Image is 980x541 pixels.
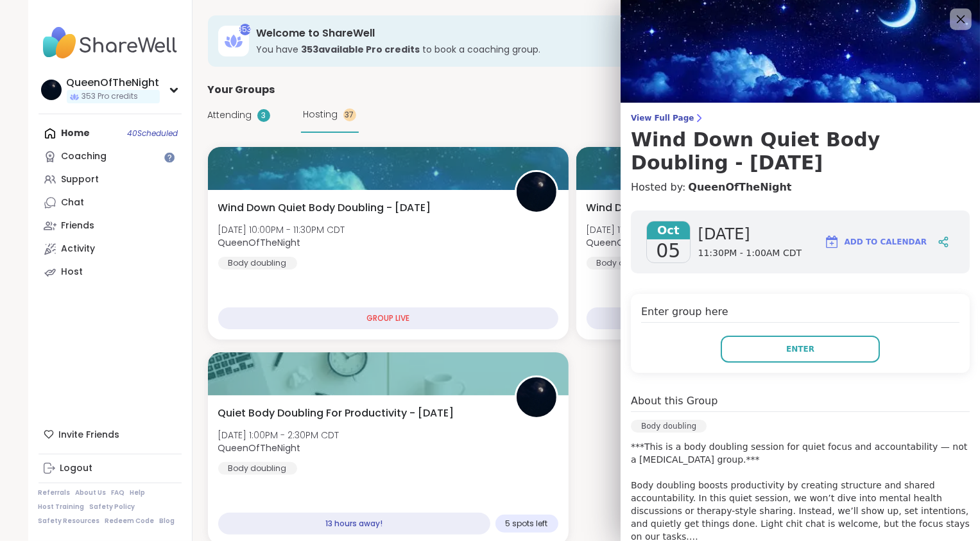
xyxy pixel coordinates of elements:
div: GROUP LIVE [218,307,558,329]
a: Help [130,488,146,497]
div: Body doubling [587,257,666,270]
div: Body doubling [631,420,707,433]
span: [DATE] 1:00PM - 2:30PM CDT [218,429,340,442]
a: View Full PageWind Down Quiet Body Doubling - [DATE] [631,113,970,175]
img: ShareWell Nav Logo [39,21,182,65]
a: Safety Policy [90,502,135,511]
button: Enter [721,336,880,363]
span: Wind Down Quiet Body Doubling - [DATE] [587,200,800,216]
img: QueenOfTheNight [41,80,62,100]
span: Add to Calendar [845,236,927,248]
span: 353 Pro credits [82,91,139,102]
b: 353 available Pro credit s [302,43,420,56]
div: 29 minutes away! [587,307,856,329]
span: [DATE] 11:30PM - 1:00AM CDT [587,223,709,236]
h3: Wind Down Quiet Body Doubling - [DATE] [631,128,970,175]
a: Coaching [39,145,182,168]
b: QueenOfTheNight [218,236,301,249]
div: QueenOfTheNight [67,76,160,90]
span: 11:30PM - 1:00AM CDT [698,247,802,260]
span: Hosting [304,108,338,121]
a: Referrals [39,488,71,497]
div: 13 hours away! [218,513,490,535]
img: ShareWell Logomark [824,234,839,250]
span: Attending [208,108,252,122]
div: Friends [62,219,95,232]
b: QueenOfTheNight [218,442,301,454]
span: [DATE] [698,224,802,245]
div: 3 [257,109,270,122]
a: Host [39,261,182,284]
div: Body doubling [218,462,297,475]
div: Chat [62,196,85,209]
a: Blog [160,517,175,526]
a: Support [39,168,182,191]
a: About Us [76,488,107,497]
div: Invite Friends [39,423,182,446]
h3: You have to book a coaching group. [257,43,806,56]
a: Host Training [39,502,85,511]
img: QueenOfTheNight [517,377,556,417]
div: Body doubling [218,257,297,270]
a: Redeem Code [105,517,155,526]
a: FAQ [112,488,125,497]
a: Chat [39,191,182,214]
button: Add to Calendar [818,227,933,257]
span: Wind Down Quiet Body Doubling - [DATE] [218,200,431,216]
div: Coaching [62,150,107,163]
div: Host [62,266,83,279]
h4: About this Group [631,393,718,409]
a: Safety Resources [39,517,100,526]
span: Oct [647,221,690,239]
div: 353 [239,24,251,35]
div: 37 [343,108,356,121]
span: Enter [786,343,814,355]
h4: Enter group here [641,304,959,323]
span: View Full Page [631,113,970,123]
iframe: Spotlight [164,152,175,162]
img: QueenOfTheNight [517,172,556,212]
div: Activity [62,243,96,255]
a: Logout [39,457,182,480]
span: [DATE] 10:00PM - 11:30PM CDT [218,223,345,236]
h3: Welcome to ShareWell [257,26,806,40]
b: QueenOfTheNight [587,236,669,249]
div: Support [62,173,99,186]
span: 5 spots left [506,519,548,529]
a: QueenOfTheNight [688,180,791,195]
span: 05 [656,239,680,262]
h4: Hosted by: [631,180,970,195]
div: Logout [60,462,93,475]
span: Quiet Body Doubling For Productivity - [DATE] [218,406,454,421]
a: Friends [39,214,182,237]
span: Your Groups [208,82,275,98]
a: Activity [39,237,182,261]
